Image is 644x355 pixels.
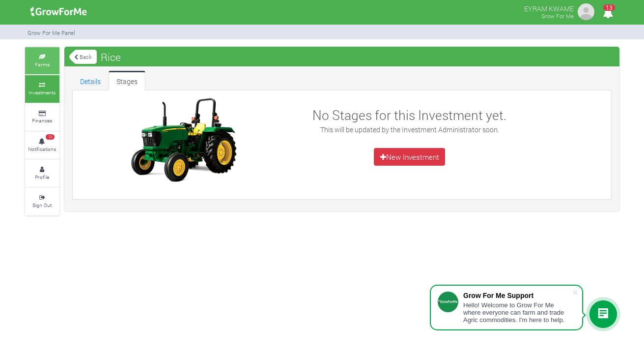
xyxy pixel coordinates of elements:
img: growforme image [122,95,245,184]
div: Hello! Welcome to Grow For Me where everyone can farm and trade Agric commodities. I'm here to help. [463,301,572,324]
a: 13 [598,9,617,19]
a: Stages [109,71,145,90]
p: This will be updated by the Investment Administrator soon. [305,124,514,135]
span: Rice [98,47,123,67]
small: Farms [35,61,50,68]
small: Investments [28,89,56,96]
img: growforme image [576,2,596,22]
span: 13 [603,4,615,11]
small: Grow For Me [541,12,574,20]
a: New Investment [374,148,445,166]
a: Finances [25,104,59,131]
a: 13 Notifications [25,132,59,159]
p: EYRAM KWAME [524,2,574,14]
a: Sign Out [25,188,59,215]
a: Back [69,49,97,65]
h3: No Stages for this Investment yet. [305,107,514,123]
small: Grow For Me Panel [28,29,75,36]
div: Grow For Me Support [463,292,572,299]
i: Notifications [598,2,617,24]
small: Sign Out [32,202,52,208]
small: Finances [32,117,52,124]
img: growforme image [27,2,90,22]
span: 13 [46,134,55,140]
a: Farms [25,47,59,74]
a: Details [72,71,109,90]
small: Notifications [28,146,56,152]
a: Profile [25,160,59,187]
small: Profile [35,174,49,180]
a: Investments [25,75,59,102]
